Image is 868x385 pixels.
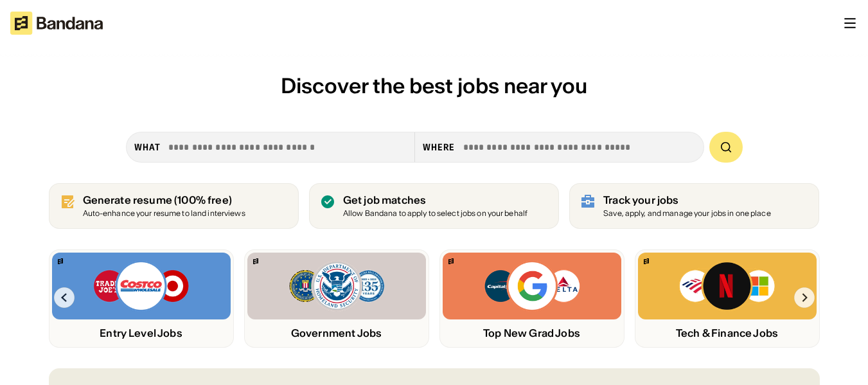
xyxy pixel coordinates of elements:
a: Bandana logoTrader Joe’s, Costco, Target logosEntry Level Jobs [49,249,234,348]
div: Save, apply, and manage your jobs in one place [603,210,771,218]
span: (100% free) [174,193,232,206]
img: Capital One, Google, Delta logos [483,260,581,312]
div: Track your jobs [603,194,771,206]
img: Trader Joe’s, Costco, Target logos [93,260,190,312]
img: Bandana logo [253,258,258,264]
div: Generate resume [83,194,245,206]
img: Right Arrow [794,287,815,308]
div: what [134,141,161,153]
img: Left Arrow [54,287,75,308]
img: Bandana logotype [10,12,103,35]
div: Entry Level Jobs [52,327,231,339]
span: Discover the best jobs near you [281,73,587,99]
img: FBI, DHS, MWRD logos [288,260,385,312]
div: Where [423,141,456,153]
a: Bandana logoFBI, DHS, MWRD logosGovernment Jobs [244,249,429,348]
img: Bank of America, Netflix, Microsoft logos [678,260,775,312]
div: Government Jobs [247,327,426,339]
a: Track your jobs Save, apply, and manage your jobs in one place [569,183,819,229]
img: Bandana logo [644,258,649,264]
div: Top New Grad Jobs [443,327,621,339]
div: Auto-enhance your resume to land interviews [83,210,245,218]
img: Bandana logo [448,258,454,264]
a: Get job matches Allow Bandana to apply to select jobs on your behalf [309,183,559,229]
img: Bandana logo [58,258,63,264]
div: Get job matches [343,194,527,206]
div: Tech & Finance Jobs [638,327,817,339]
a: Bandana logoBank of America, Netflix, Microsoft logosTech & Finance Jobs [635,249,820,348]
a: Generate resume (100% free)Auto-enhance your resume to land interviews [49,183,299,229]
div: Allow Bandana to apply to select jobs on your behalf [343,210,527,218]
a: Bandana logoCapital One, Google, Delta logosTop New Grad Jobs [439,249,624,348]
